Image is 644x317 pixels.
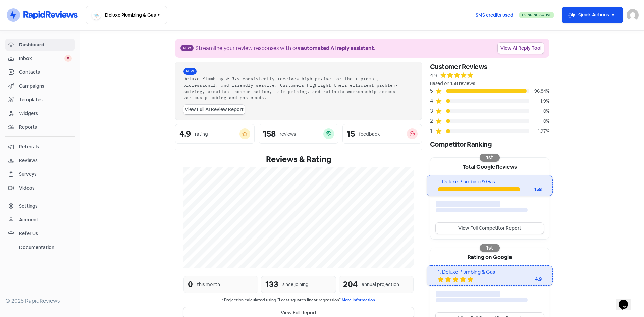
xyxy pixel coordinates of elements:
[362,281,399,288] div: annual projection
[476,12,513,19] span: SMS credits used
[19,230,72,237] span: Refer Us
[520,186,542,193] div: 158
[183,105,245,114] a: View Full AI Review Report
[5,80,75,92] a: Campaigns
[5,214,75,226] a: Account
[280,130,296,138] div: reviews
[5,297,75,305] div: © 2025 RapidReviews
[498,43,544,54] a: View AI Reply Tool
[195,130,208,138] div: rating
[179,130,191,138] div: 4.9
[529,108,549,115] div: 0%
[19,184,72,192] span: Videos
[562,7,623,23] button: Quick Actions
[470,11,519,18] a: SMS credits used
[480,244,500,252] div: 1st
[282,281,309,288] div: since joining
[430,248,549,265] div: Rating on Google
[19,96,72,103] span: Templates
[430,117,435,125] div: 2
[430,139,549,149] div: Competitor Ranking
[183,297,414,303] small: * Projection calculated using "Least squares linear regression".
[19,216,38,223] div: Account
[430,158,549,175] div: Total Google Reviews
[430,97,435,105] div: 4
[19,171,72,178] span: Surveys
[5,182,75,194] a: Videos
[529,98,549,105] div: 1.9%
[259,124,338,144] a: 158reviews
[343,278,358,290] div: 204
[175,124,255,144] a: 4.9rating
[515,276,542,283] div: 4.9
[183,68,197,75] span: New
[64,55,72,62] span: 0
[188,278,193,290] div: 0
[430,72,437,80] div: 4.9
[5,94,75,106] a: Templates
[359,130,380,138] div: feedback
[436,223,544,234] a: View Full Competitor Report
[519,11,554,19] a: Sending Active
[430,87,435,95] div: 5
[5,107,75,120] a: Widgets
[342,124,422,144] a: 15feedback
[19,124,72,131] span: Reports
[265,278,278,290] div: 133
[5,141,75,153] a: Referrals
[5,200,75,212] a: Settings
[5,52,75,65] a: Inbox 0
[19,69,72,76] span: Contacts
[5,227,75,240] a: Refer Us
[86,6,167,24] button: Deluxe Plumbing & Gas
[5,241,75,254] a: Documentation
[430,80,549,87] div: Based on 158 reviews
[19,55,64,62] span: Inbox
[430,107,435,115] div: 3
[5,154,75,167] a: Reviews
[438,268,541,276] div: 1. Deluxe Plumbing & Gas
[196,44,375,52] div: Streamline your review responses with our .
[347,130,355,138] div: 15
[5,168,75,180] a: Surveys
[430,127,435,135] div: 1
[301,45,374,52] b: automated AI reply assistant
[529,128,549,135] div: 1.27%
[19,203,38,210] div: Settings
[342,297,376,303] a: More information.
[480,154,500,162] div: 1st
[19,157,72,164] span: Reviews
[529,118,549,125] div: 0%
[197,281,220,288] div: this month
[5,121,75,134] a: Reports
[5,39,75,51] a: Dashboard
[627,9,639,21] img: User
[430,62,549,72] div: Customer Reviews
[19,244,72,251] span: Documentation
[183,153,414,165] div: Reviews & Rating
[183,75,414,101] div: Deluxe Plumbing & Gas consistently receives high praise for their prompt, professional, and frien...
[19,143,72,150] span: Referrals
[616,290,637,310] iframe: chat widget
[180,45,194,51] span: New
[524,13,551,17] span: Sending Active
[19,110,72,117] span: Widgets
[529,88,549,95] div: 96.84%
[19,41,72,48] span: Dashboard
[263,130,276,138] div: 158
[5,66,75,78] a: Contacts
[438,178,541,186] div: 1. Deluxe Plumbing & Gas
[19,83,72,90] span: Campaigns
